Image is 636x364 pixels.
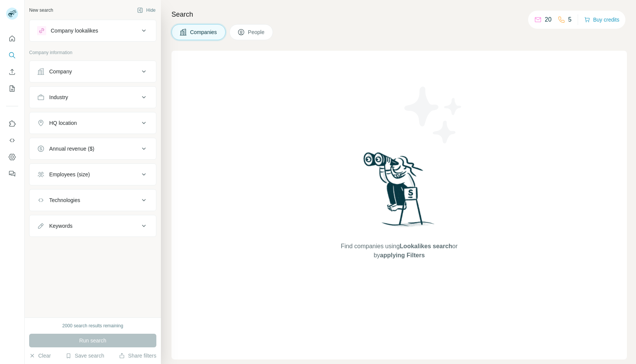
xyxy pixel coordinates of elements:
button: Company lookalikes [30,22,156,40]
span: Companies [190,28,218,36]
img: Surfe Illustration - Stars [399,81,468,149]
button: Employees (size) [30,165,156,184]
button: Use Surfe API [6,134,18,147]
h4: Search [171,9,627,20]
button: Quick start [6,32,18,45]
div: Technologies [49,196,80,204]
span: Find companies using or by [338,242,460,260]
div: HQ location [49,119,77,127]
span: applying Filters [380,252,425,258]
div: Annual revenue ($) [49,145,94,152]
p: 20 [545,15,552,24]
div: 2000 search results remaining [62,322,123,329]
button: My lists [6,82,18,95]
button: Feedback [6,167,18,180]
button: Save search [65,352,104,359]
div: Industry [49,93,68,101]
button: Share filters [119,352,156,359]
div: Employees (size) [49,171,90,178]
button: Annual revenue ($) [30,140,156,158]
span: Lookalikes search [400,243,452,249]
button: Clear [29,352,51,359]
button: Technologies [30,191,156,209]
button: Industry [30,88,156,106]
span: People [248,28,265,36]
div: Company lookalikes [51,27,98,34]
img: Surfe Illustration - Woman searching with binoculars [360,150,439,235]
button: Hide [132,5,161,16]
button: Search [6,48,18,62]
button: Company [30,62,156,81]
button: Enrich CSV [6,65,18,79]
button: Use Surfe on LinkedIn [6,117,18,131]
p: 5 [568,15,572,24]
button: Keywords [30,217,156,235]
div: Keywords [49,222,72,230]
div: New search [29,7,53,14]
button: HQ location [30,114,156,132]
p: Company information [29,49,156,56]
div: Company [49,68,72,75]
button: Dashboard [6,150,18,164]
button: Buy credits [584,14,619,25]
